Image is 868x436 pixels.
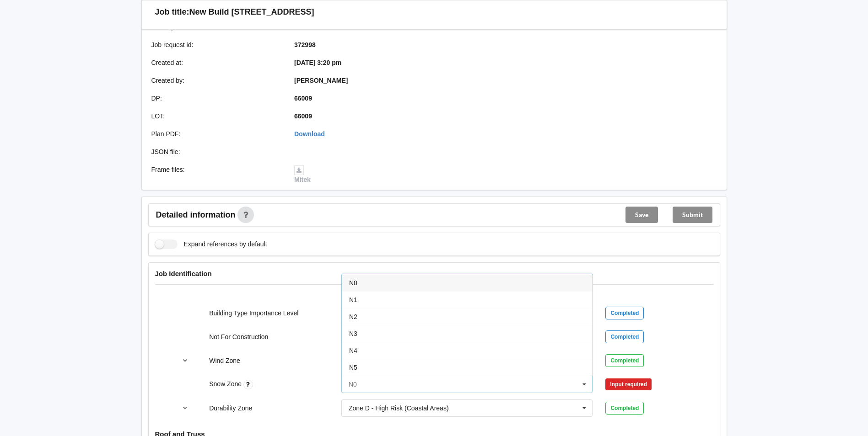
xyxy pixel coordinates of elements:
[145,76,288,85] div: Created by :
[176,352,194,369] button: reference-toggle
[349,364,357,371] span: N5
[145,165,288,184] div: Frame files :
[155,7,189,17] h3: Job title:
[145,129,288,138] div: Plan PDF :
[209,404,252,412] label: Durability Zone
[189,7,314,17] h3: New Build [STREET_ADDRESS]
[605,330,644,343] div: Completed
[176,400,194,416] button: reference-toggle
[349,330,357,337] span: N3
[209,333,268,340] label: Not For Construction
[605,354,644,367] div: Completed
[209,357,240,364] label: Wind Zone
[209,309,298,317] label: Building Type Importance Level
[294,95,312,102] b: 66009
[294,59,341,66] b: [DATE] 3:20 pm
[145,94,288,103] div: DP :
[605,402,644,415] div: Completed
[155,269,713,278] h4: Job Identification
[294,130,325,138] a: Download
[209,380,243,388] label: Snow Zone
[145,40,288,49] div: Job request id :
[145,112,288,121] div: LOT :
[145,58,288,67] div: Created at :
[294,166,311,183] a: Mitek
[349,347,357,354] span: N4
[349,405,449,411] div: Zone D - High Risk (Coastal Areas)
[605,307,644,319] div: Completed
[349,279,357,287] span: N0
[294,112,312,120] b: 66009
[155,239,267,249] label: Expand references by default
[294,41,316,48] b: 372998
[349,313,357,320] span: N2
[294,77,348,84] b: [PERSON_NAME]
[156,211,236,219] span: Detailed information
[605,378,652,390] div: Input required
[349,296,357,303] span: N1
[145,147,288,156] div: JSON file :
